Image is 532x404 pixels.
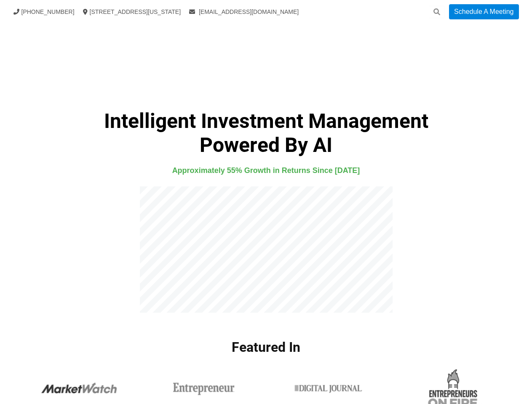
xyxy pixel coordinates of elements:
[17,339,515,368] h1: Featured In
[449,4,519,19] a: Schedule A Meeting
[17,164,515,177] h4: Approximately 55% Growth in Returns Since [DATE]
[189,8,299,15] a: [EMAIL_ADDRESS][DOMAIN_NAME]
[83,8,181,15] a: [STREET_ADDRESS][US_STATE]
[200,133,332,157] b: Powered By AI
[13,8,75,15] a: [PHONE_NUMBER]
[17,109,515,157] h1: Intelligent Investment Management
